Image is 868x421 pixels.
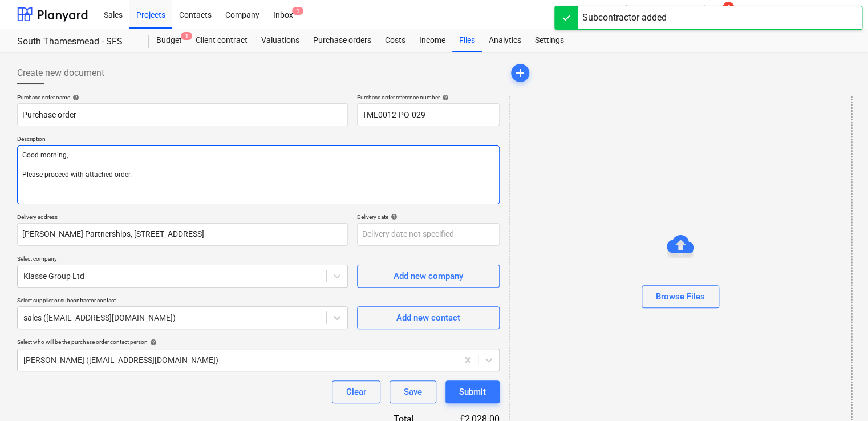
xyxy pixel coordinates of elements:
div: Purchase order name [17,94,348,101]
a: Analytics [482,29,528,52]
div: Save [404,384,422,399]
div: Submit [459,384,486,399]
button: Clear [332,380,380,403]
a: Budget1 [149,29,189,52]
button: Add new contact [357,306,500,329]
div: Browse Files [656,289,705,304]
input: Delivery address [17,223,348,246]
button: Browse Files [642,285,719,308]
span: Create new document [17,66,104,80]
a: Purchase orders [306,29,378,52]
span: help [388,213,398,220]
span: help [70,94,79,101]
div: Clear [346,384,366,399]
div: Add new company [394,269,463,284]
div: Select who will be the purchase order contact person [17,338,500,346]
span: add [513,66,527,80]
p: Delivery address [17,213,348,223]
textarea: Good morning, Please proceed with attached order. [17,145,500,204]
p: Description [17,135,500,145]
span: 1 [181,32,192,40]
a: Files [452,29,482,52]
a: Settings [528,29,571,52]
a: Income [412,29,452,52]
button: Add new company [357,265,500,288]
p: Select company [17,255,348,265]
button: Save [390,380,436,403]
a: Valuations [254,29,306,52]
span: help [148,339,157,346]
span: 1 [292,7,303,15]
button: Submit [445,380,500,403]
div: Budget [149,29,189,52]
div: Add new contact [396,310,460,325]
div: South Thamesmead - SFS [17,36,136,48]
input: Document name [17,103,348,126]
a: Client contract [189,29,254,52]
input: Reference number [357,103,500,126]
div: Delivery date [357,213,500,221]
p: Select supplier or subcontractor contact [17,297,348,306]
div: Purchase order reference number [357,94,500,101]
span: help [440,94,449,101]
input: Delivery date not specified [357,223,500,246]
a: Costs [378,29,412,52]
div: Subcontractor added [582,11,667,25]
